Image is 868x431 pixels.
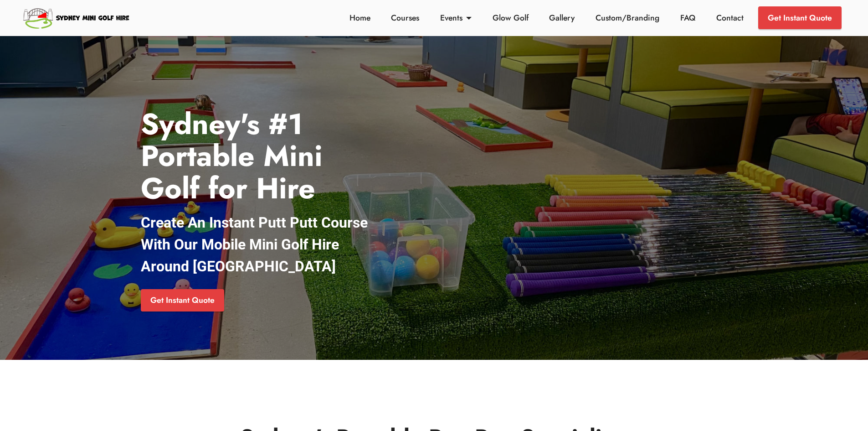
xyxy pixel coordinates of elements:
a: Custom/Branding [593,12,662,24]
a: Get Instant Quote [758,6,842,29]
a: Gallery [547,12,577,24]
strong: Create An Instant Putt Putt Course With Our Mobile Mini Golf Hire Around [GEOGRAPHIC_DATA] [141,214,368,275]
strong: Sydney's #1 Portable Mini Golf for Hire [141,103,323,209]
a: FAQ [678,12,698,24]
a: Courses [389,12,422,24]
a: Contact [714,12,746,24]
a: Glow Golf [490,12,531,24]
a: Events [438,12,474,24]
a: Get Instant Quote [141,289,224,312]
img: Sydney Mini Golf Hire [22,5,132,31]
a: Home [347,12,373,24]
